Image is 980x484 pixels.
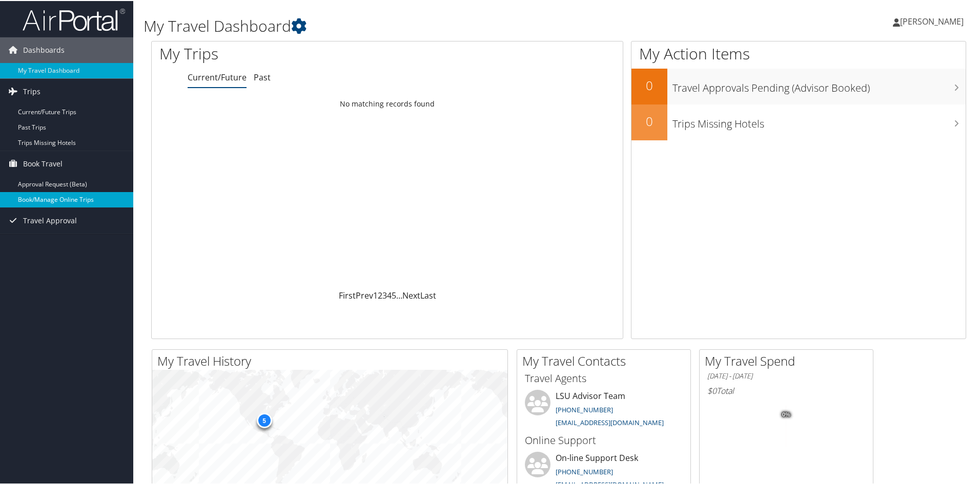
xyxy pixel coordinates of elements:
[152,94,623,112] td: No matching records found
[23,78,40,103] span: Trips
[556,417,664,426] a: [EMAIL_ADDRESS][DOMAIN_NAME]
[23,150,63,176] span: Book Travel
[520,389,688,431] li: LSU Advisor Team
[707,370,865,380] h6: [DATE] - [DATE]
[144,14,697,36] h1: My Travel Dashboard
[631,103,966,139] a: 0Trips Missing Hotels
[420,289,436,300] a: Last
[159,42,419,64] h1: My Trips
[900,15,964,26] span: [PERSON_NAME]
[631,68,966,103] a: 0Travel Approvals Pending (Advisor Booked)
[556,466,613,475] a: [PHONE_NUMBER]
[672,111,966,130] h3: Trips Missing Hotels
[522,351,690,369] h2: My Travel Contacts
[23,7,125,31] img: airportal-logo.png
[373,289,378,300] a: 1
[254,71,271,82] a: Past
[396,289,402,300] span: …
[382,289,387,300] a: 3
[157,351,507,369] h2: My Travel History
[339,289,356,300] a: First
[525,370,683,385] h3: Travel Agents
[402,289,420,300] a: Next
[631,76,667,93] h2: 0
[672,75,966,94] h3: Travel Approvals Pending (Advisor Booked)
[392,289,396,300] a: 5
[378,289,382,300] a: 2
[356,289,373,300] a: Prev
[631,42,966,64] h1: My Action Items
[23,207,77,233] span: Travel Approval
[387,289,392,300] a: 4
[23,36,65,62] span: Dashboards
[525,432,683,447] h3: Online Support
[707,384,865,395] h6: Total
[188,71,247,82] a: Current/Future
[893,5,974,36] a: [PERSON_NAME]
[556,404,613,413] a: [PHONE_NUMBER]
[631,112,667,129] h2: 0
[707,384,717,395] span: $0
[782,411,790,417] tspan: 0%
[256,412,272,427] div: 5
[705,351,873,369] h2: My Travel Spend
